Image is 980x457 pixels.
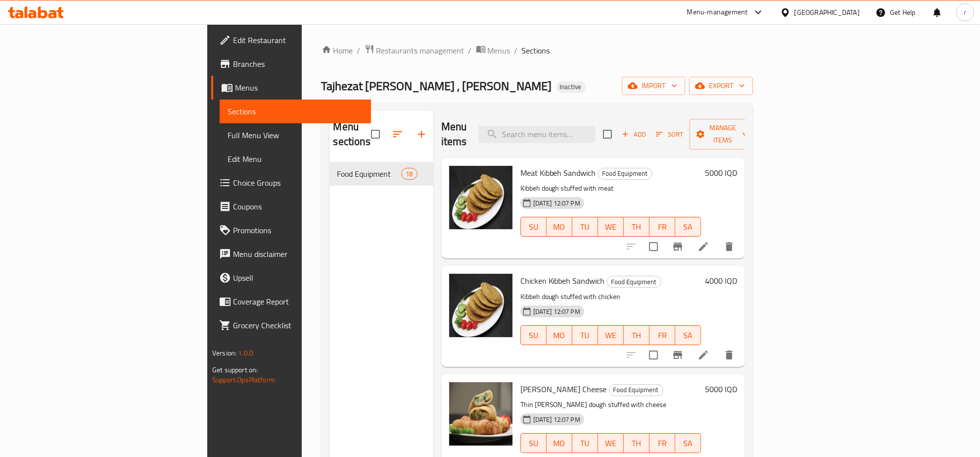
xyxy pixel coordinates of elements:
span: [PERSON_NAME] Cheese [520,382,607,397]
span: Sort [656,129,683,140]
span: Upsell [233,272,363,284]
div: items [401,168,417,180]
a: Menus [476,44,511,57]
span: SA [679,436,697,451]
span: Select section [597,124,618,145]
button: Sort [653,127,686,142]
a: Menus [211,76,371,100]
span: SU [525,436,543,451]
span: TU [576,436,594,451]
span: MO [551,220,568,234]
span: Branches [233,58,363,70]
button: TH [624,217,650,237]
button: Add [618,127,650,142]
span: import [630,80,677,92]
p: Thin [PERSON_NAME] dough stuffed with cheese [520,399,701,411]
span: FR [653,436,671,451]
button: Manage items [690,119,756,150]
h6: 4000 IQD [705,274,737,288]
button: FR [650,217,675,237]
span: Select to update [643,236,664,257]
span: Choice Groups [233,177,363,189]
span: Restaurants management [376,45,465,56]
span: MO [551,328,568,343]
a: Restaurants management [365,44,465,57]
button: delete [717,235,741,258]
button: SA [675,217,701,237]
img: Bork Cheese [449,382,513,446]
span: MO [551,436,568,451]
span: Menus [488,45,511,56]
a: Full Menu View [220,123,371,147]
span: Get support on: [212,363,258,376]
span: Food Equipment [607,276,661,288]
span: TU [576,220,594,234]
h2: Menu items [441,119,467,149]
a: Choice Groups [211,171,371,195]
button: Add section [410,122,433,146]
button: MO [547,217,572,237]
span: Sort items [650,127,690,142]
p: Kibbeh dough stuffed with meat [520,182,701,195]
button: MO [547,433,572,453]
span: Menus [235,82,363,94]
a: Branches [211,52,371,76]
div: [GEOGRAPHIC_DATA] [794,7,860,18]
span: Version: [212,347,236,359]
button: TH [624,433,650,453]
span: Tajhezat [PERSON_NAME] , [PERSON_NAME] [322,75,552,97]
span: Edit Menu [228,153,363,165]
span: TH [628,436,646,451]
a: Edit Restaurant [211,28,371,52]
span: Food Equipment [337,168,402,180]
span: WE [602,220,620,234]
button: WE [598,325,624,345]
div: Food Equipment18 [329,162,433,186]
a: Coverage Report [211,290,371,313]
a: Coupons [211,195,371,218]
span: Coverage Report [233,296,363,307]
span: export [697,80,745,92]
span: Sort sections [386,122,410,146]
span: Full Menu View [228,129,363,141]
span: WE [602,328,620,343]
a: Edit menu item [698,349,709,361]
span: [DATE] 12:07 PM [529,199,584,208]
span: Inactive [556,83,586,91]
img: Chicken Kibbeh Sandwich [449,274,513,337]
button: WE [598,433,624,453]
span: Select to update [643,345,664,365]
a: Edit menu item [698,241,709,253]
button: TH [624,325,650,345]
span: Select all sections [365,124,386,145]
nav: Menu sections [329,158,433,190]
nav: breadcrumb [322,44,753,57]
span: FR [653,220,671,234]
button: export [689,77,753,95]
a: Grocery Checklist [211,313,371,337]
img: Meat Kibbeh Sandwich [449,166,513,229]
h6: 5000 IQD [705,382,737,396]
span: Add item [618,127,650,142]
button: WE [598,217,624,237]
span: WE [602,436,620,451]
span: SU [525,328,543,343]
span: Manage items [698,122,748,147]
div: Food Equipment [609,384,663,396]
a: Sections [220,100,371,123]
span: 18 [402,169,417,179]
span: Add [620,129,647,140]
button: TU [572,217,598,237]
input: search [478,126,595,143]
span: Chicken Kibbeh Sandwich [520,273,605,288]
button: FR [650,325,675,345]
span: SU [525,220,543,234]
a: Support.OpsPlatform [212,373,275,386]
button: FR [650,433,675,453]
span: SA [679,328,697,343]
div: Food Equipment [598,168,653,180]
a: Upsell [211,266,371,290]
span: Promotions [233,224,363,236]
div: Menu-management [687,6,748,18]
button: TU [572,325,598,345]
